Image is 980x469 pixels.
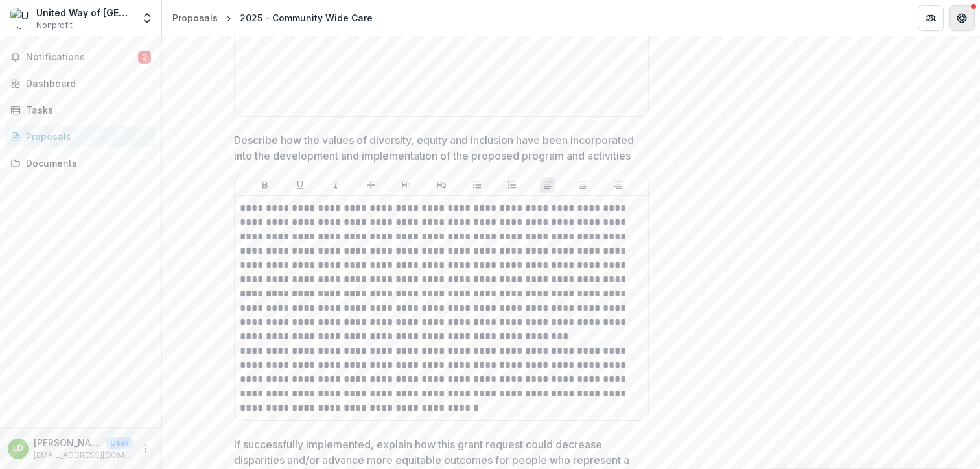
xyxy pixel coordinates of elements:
p: [EMAIL_ADDRESS][DOMAIN_NAME] [34,450,133,461]
button: Strike [363,177,379,193]
div: Documents [26,156,146,170]
button: Open entity switcher [138,5,156,31]
button: Align Right [611,177,626,193]
div: Tasks [26,103,146,117]
img: United Way of Berks County [10,8,31,29]
button: Get Help [949,5,975,31]
button: Ordered List [504,177,520,193]
a: Documents [5,152,156,174]
a: Tasks [5,99,156,121]
button: Align Center [575,177,590,193]
button: More [138,441,154,457]
p: [PERSON_NAME] [34,436,101,450]
p: Describe how the values of diversity, equity and inclusion have been incorporated into the develo... [234,132,641,163]
div: Proposals [26,130,146,143]
p: User [106,437,133,449]
a: Proposals [5,126,156,147]
a: Proposals [167,8,223,27]
div: 2025 - Community Wide Care [240,11,373,25]
div: Leslie Davidson [13,444,23,453]
button: Heading 2 [434,177,449,193]
button: Italicize [328,177,344,193]
a: Dashboard [5,73,156,94]
button: Heading 1 [399,177,414,193]
div: Proposals [172,11,218,25]
button: Underline [292,177,308,193]
button: Partners [918,5,944,31]
button: Bold [257,177,273,193]
button: Align Left [540,177,555,193]
span: Nonprofit [36,19,73,31]
span: Notifications [26,52,138,63]
nav: breadcrumb [167,8,378,27]
button: Bullet List [469,177,485,193]
div: United Way of [GEOGRAPHIC_DATA] [36,6,133,19]
span: 2 [138,51,151,64]
button: Notifications2 [5,47,156,67]
div: Dashboard [26,77,146,90]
